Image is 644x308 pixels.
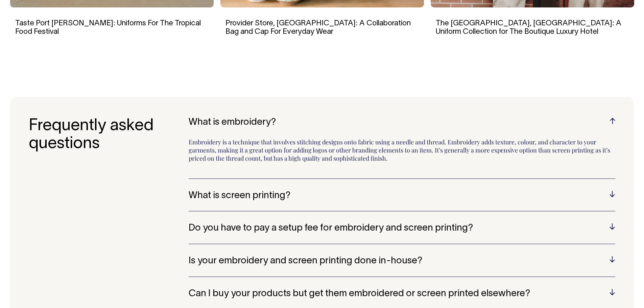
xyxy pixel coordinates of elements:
[189,289,615,299] h5: Can I buy your products but get them embroidered or screen printed elsewhere?
[189,256,615,266] h5: Is your embroidery and screen printing done in-house?
[15,20,201,35] a: Taste Port [PERSON_NAME]: Uniforms For The Tropical Food Festival
[189,117,615,128] h5: What is embroidery?
[189,223,615,234] h5: Do you have to pay a setup fee for embroidery and screen printing?
[189,138,615,168] p: Embroidery is a technique that involves stitching designs onto fabric using a needle and thread. ...
[436,20,621,35] a: The [GEOGRAPHIC_DATA], [GEOGRAPHIC_DATA]: A Uniform Collection for The Boutique Luxury Hotel
[225,20,411,35] a: Provider Store, [GEOGRAPHIC_DATA]: A Collaboration Bag and Cap For Everyday Wear
[189,191,615,201] h5: What is screen printing?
